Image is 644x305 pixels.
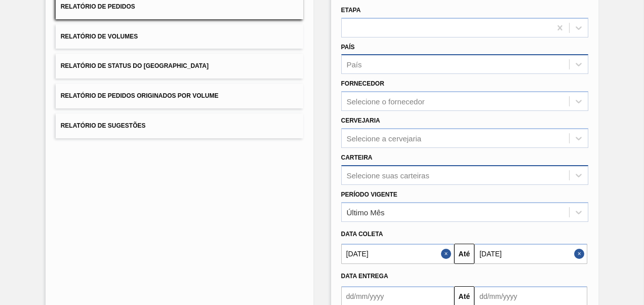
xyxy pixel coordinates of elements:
[341,80,384,87] label: Fornecedor
[56,24,303,49] button: Relatório de Volumes
[347,60,362,69] div: País
[61,62,209,69] span: Relatório de Status do [GEOGRAPHIC_DATA]
[341,244,454,264] input: dd/mm/yyyy
[61,122,146,129] span: Relatório de Sugestões
[56,84,303,108] button: Relatório de Pedidos Originados por Volume
[341,231,383,238] span: Data coleta
[61,3,135,10] span: Relatório de Pedidos
[56,113,303,138] button: Relatório de Sugestões
[347,97,425,106] div: Selecione o fornecedor
[56,54,303,79] button: Relatório de Status do [GEOGRAPHIC_DATA]
[347,134,422,142] div: Selecione a cervejaria
[61,92,219,99] span: Relatório de Pedidos Originados por Volume
[341,273,388,280] span: Data Entrega
[347,171,429,179] div: Selecione suas carteiras
[441,244,454,264] button: Close
[347,208,385,216] div: Último Mês
[61,33,138,40] span: Relatório de Volumes
[341,7,361,14] label: Etapa
[341,44,355,51] label: País
[574,244,587,264] button: Close
[454,244,474,264] button: Até
[341,117,380,124] label: Cervejaria
[341,191,397,198] label: Período Vigente
[474,244,587,264] input: dd/mm/yyyy
[341,154,373,161] label: Carteira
